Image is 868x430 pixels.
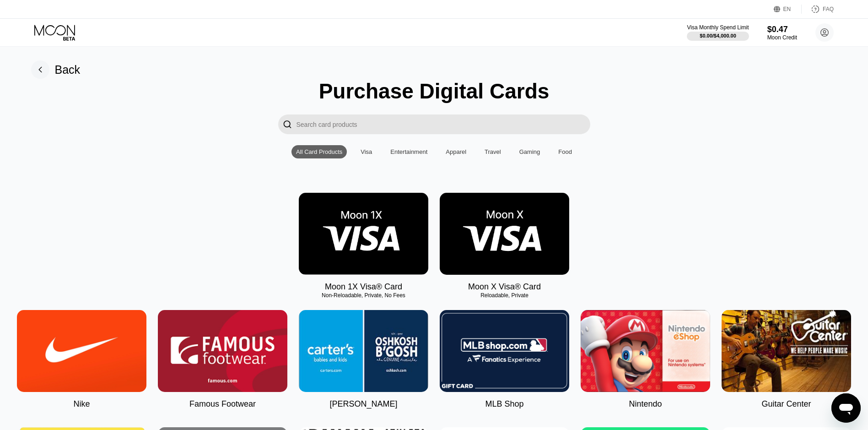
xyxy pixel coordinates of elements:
[687,24,749,31] div: Visa Monthly Spend Limit
[440,292,569,299] div: Reloadable, Private
[468,282,541,292] div: Moon X Visa® Card
[485,399,523,409] div: MLB Shop
[485,148,501,155] div: Travel
[291,145,347,158] div: All Card Products
[73,399,90,409] div: Nike
[480,145,506,158] div: Travel
[325,282,402,292] div: Moon 1X Visa® Card
[687,24,749,41] div: Visa Monthly Spend Limit$0.00/$4,000.00
[554,145,577,158] div: Food
[299,292,428,299] div: Non-Reloadable, Private, No Fees
[329,399,397,409] div: [PERSON_NAME]
[700,33,736,38] div: $0.00 / $4,000.00
[629,399,662,409] div: Nintendo
[390,148,427,155] div: Entertainment
[319,79,550,103] div: Purchase Digital Cards
[767,25,797,34] div: $0.47
[296,148,342,155] div: All Card Products
[783,6,791,12] div: EN
[441,145,471,158] div: Apparel
[361,148,372,155] div: Visa
[558,148,572,155] div: Food
[386,145,432,158] div: Entertainment
[515,145,545,158] div: Gaming
[767,25,797,41] div: $0.47Moon Credit
[802,5,834,14] div: FAQ
[823,6,834,12] div: FAQ
[831,393,861,423] iframe: Кнопка запуска окна обмена сообщениями
[283,119,292,130] div: 
[519,148,540,155] div: Gaming
[446,148,466,155] div: Apparel
[278,114,297,134] div: 
[297,114,590,134] input: Search card products
[767,34,797,41] div: Moon Credit
[774,5,802,14] div: EN
[31,60,81,79] div: Back
[356,145,377,158] div: Visa
[189,399,256,409] div: Famous Footwear
[55,63,81,76] div: Back
[761,399,811,409] div: Guitar Center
